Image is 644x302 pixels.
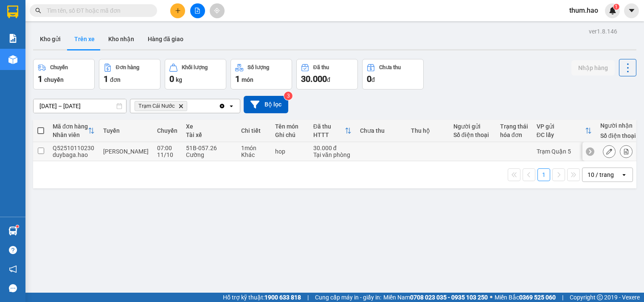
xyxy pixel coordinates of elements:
span: ⚪️ [490,296,492,299]
svg: Clear all [219,103,225,109]
sup: 1 [16,225,19,228]
button: Hàng đã giao [141,29,190,49]
span: Trạm Cái Nước [138,103,175,109]
div: Tài xế [186,131,233,138]
span: món [242,76,253,83]
button: aim [210,3,225,18]
span: Hỗ trợ kỹ thuật: [223,293,301,302]
img: logo-vxr [7,6,18,18]
div: Số lượng [247,64,269,70]
img: icon-new-feature [609,7,616,14]
span: 1 [104,74,108,84]
div: ver 1.8.146 [589,27,617,36]
div: 10 / trang [588,171,614,179]
div: hop [275,148,305,155]
div: Người nhận [600,122,638,129]
span: chuyến [44,76,64,83]
span: Miền Bắc [495,293,556,302]
div: Tuyến [103,127,149,134]
span: notification [9,265,17,273]
div: Khối lượng [182,64,208,70]
div: Q52510110230 [53,145,95,151]
img: warehouse-icon [8,226,17,235]
button: file-add [190,3,205,18]
svg: open [228,103,235,109]
span: Miền Nam [383,293,488,302]
svg: Delete [178,103,183,109]
div: Cường [186,151,233,158]
input: Selected Trạm Cái Nước. [189,102,190,110]
span: 0 [169,74,174,84]
div: Thu hộ [411,127,445,134]
div: Ghi chú [275,131,305,138]
div: duybaga.hao [53,151,95,158]
strong: 1900 633 818 [264,294,301,301]
button: Chưa thu0đ [362,59,424,89]
div: Đơn hàng [116,64,139,70]
div: Xe [186,123,233,130]
sup: 1 [613,4,619,10]
th: Toggle SortBy [309,120,356,142]
div: hóa đơn [500,131,528,138]
span: | [307,293,309,302]
button: Khối lượng0kg [165,59,226,89]
th: Toggle SortBy [48,120,99,142]
div: Đã thu [313,64,329,70]
span: message [9,284,17,292]
strong: 0708 023 035 - 0935 103 250 [410,294,488,301]
div: 11/10 [157,151,177,158]
button: plus [170,3,185,18]
div: Trạm Quận 5 [537,148,592,155]
span: đơn [110,76,121,83]
div: Khác [241,151,267,158]
span: Cung cấp máy in - giấy in: [315,293,381,302]
img: solution-icon [8,34,17,43]
span: 1 [38,74,42,84]
div: Chuyến [50,64,68,70]
input: Select a date range. [34,99,126,113]
sup: 3 [284,92,292,100]
div: Số điện thoại [600,132,638,139]
div: 07:00 [157,145,177,151]
input: Tìm tên, số ĐT hoặc mã đơn [47,6,147,15]
div: 30.000 đ [313,145,352,151]
div: Chuyến [157,127,177,134]
th: Toggle SortBy [532,120,596,142]
span: aim [214,8,220,14]
button: Đơn hàng1đơn [99,59,160,89]
div: Mã đơn hàng [53,123,88,130]
span: đ [327,76,330,83]
div: Sửa đơn hàng [603,145,616,158]
img: warehouse-icon [8,55,17,64]
div: Chi tiết [241,127,267,134]
button: Chuyến1chuyến [33,59,95,89]
button: caret-down [624,3,639,18]
svg: open [621,171,627,178]
div: Trạng thái [500,123,528,130]
span: 30.000 [301,74,327,84]
div: Người gửi [453,123,492,130]
button: Trên xe [67,29,101,49]
div: 1 món [241,145,267,151]
button: Bộ lọc [244,96,288,113]
button: Kho nhận [101,29,141,49]
div: Tại văn phòng [313,151,352,158]
div: Số điện thoại [453,131,492,138]
span: search [35,8,41,14]
span: [PERSON_NAME] [103,148,149,155]
span: plus [175,8,181,14]
button: Số lượng1món [231,59,292,89]
span: file-add [194,8,200,14]
div: ĐC lấy [537,131,585,138]
span: question-circle [9,246,17,254]
div: Chưa thu [360,127,402,134]
span: 0 [367,74,371,84]
span: thum.hao [562,5,605,16]
div: VP gửi [537,123,585,130]
button: 1 [537,168,550,181]
div: Đã thu [313,123,345,130]
div: Chưa thu [379,64,401,70]
span: 1 [235,74,240,84]
span: 1 [615,4,618,10]
div: HTTT [313,131,345,138]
